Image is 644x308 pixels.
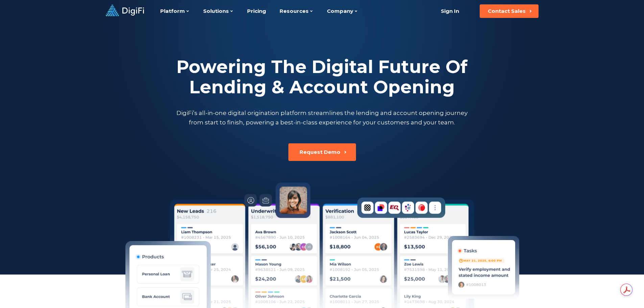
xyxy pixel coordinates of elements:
div: Request Demo [300,149,340,156]
p: DigiFi’s all-in-one digital origination platform streamlines the lending and account opening jour... [175,108,469,127]
div: Contact Sales [488,8,526,15]
h2: Powering The Digital Future Of Lending & Account Opening [175,57,469,97]
a: Sign In [433,4,468,18]
button: Request Demo [288,143,356,161]
button: Contact Sales [480,4,539,18]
